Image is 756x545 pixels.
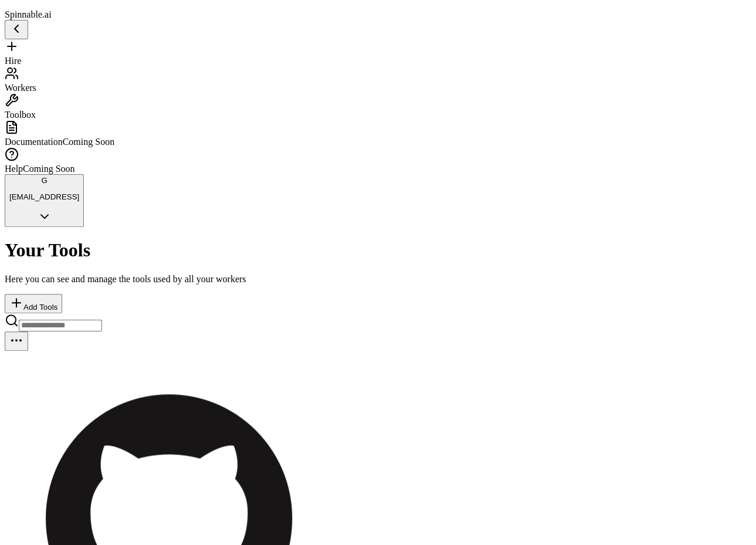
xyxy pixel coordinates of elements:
[63,137,114,147] span: Coming Soon
[41,176,47,185] span: G
[42,9,52,19] span: .ai
[9,192,79,201] p: [EMAIL_ADDRESS]
[5,174,84,227] button: G[EMAIL_ADDRESS]
[5,164,23,174] span: Help
[5,110,36,120] span: Toolbox
[5,56,21,66] span: Hire
[5,239,751,261] h1: Your Tools
[5,83,36,93] span: Workers
[5,274,751,285] p: Here you can see and manage the tools used by all your workers
[23,164,74,174] span: Coming Soon
[5,294,62,313] button: Add Tools
[5,137,63,147] span: Documentation
[5,9,52,19] span: Spinnable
